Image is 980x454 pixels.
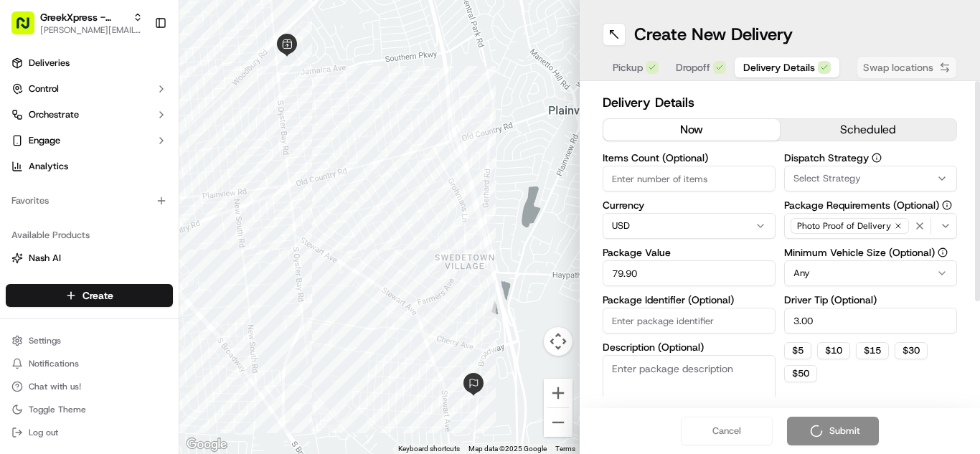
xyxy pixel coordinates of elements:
[244,141,261,159] button: Start new chat
[6,77,173,100] button: Control
[127,222,156,234] span: [DATE]
[942,200,952,210] button: Package Requirements (Optional)
[6,354,173,374] button: Notifications
[603,308,776,334] input: Enter package identifier
[29,134,60,147] span: Engage
[398,444,460,454] button: Keyboard shortcuts
[29,57,70,70] span: Deliveries
[603,119,780,141] button: now
[544,408,573,437] button: Zoom out
[6,129,173,152] button: Engage
[29,262,40,273] img: 1736555255976-a54dd68f-1ca7-489b-9aae-adbdc363a1c4
[544,379,573,407] button: Zoom in
[784,365,817,382] button: $50
[201,261,230,273] span: [DATE]
[603,93,957,113] h2: Delivery Details
[65,137,235,151] div: Start new chat
[29,427,58,438] span: Log out
[784,342,811,359] button: $5
[30,137,56,163] img: 1732323095091-59ea418b-cfe3-43c8-9ae0-d0d06d6fd42c
[44,261,190,273] span: [PERSON_NAME] [PERSON_NAME]
[193,261,198,273] span: •
[544,327,573,356] button: Map camera controls
[14,247,37,270] img: Dianne Alexi Soriano
[603,260,776,286] input: Enter package value
[6,399,173,420] button: Toggle Theme
[29,160,68,173] span: Analytics
[6,284,173,307] button: Create
[40,10,127,24] button: GreekXpress - Plainview
[856,342,889,359] button: $15
[613,60,643,75] span: Pickup
[784,213,957,239] button: Photo Proof of Delivery
[6,224,173,247] div: Available Products
[6,103,173,126] button: Orchestrate
[29,223,40,235] img: 1736555255976-a54dd68f-1ca7-489b-9aae-adbdc363a1c4
[784,247,957,257] label: Minimum Vehicle Size (Optional)
[121,322,133,334] div: 💻
[44,222,116,234] span: [PERSON_NAME]
[136,321,230,335] span: API Documentation
[784,308,957,334] input: Enter driver tip amount
[9,315,116,341] a: 📗Knowledge Base
[83,288,113,303] span: Create
[143,348,174,359] span: Pylon
[603,342,776,352] label: Description (Optional)
[29,82,59,95] span: Control
[603,247,776,257] label: Package Value
[603,153,776,163] label: Items Count (Optional)
[793,172,861,185] span: Select Strategy
[14,57,261,80] p: Welcome 👋
[784,166,957,191] button: Select Strategy
[817,342,850,359] button: $10
[14,14,43,43] img: Nash
[14,137,40,163] img: 1736555255976-a54dd68f-1ca7-489b-9aae-adbdc363a1c4
[784,153,957,163] label: Dispatch Strategy
[6,422,173,443] button: Log out
[784,295,957,305] label: Driver Tip (Optional)
[555,445,575,453] a: Terms (opens in new tab)
[780,119,956,141] button: scheduled
[29,252,61,265] span: Nash AI
[14,322,26,334] div: 📗
[6,6,149,40] button: GreekXpress - Plainview[PERSON_NAME][EMAIL_ADDRESS][DOMAIN_NAME]
[11,252,167,265] a: Nash AI
[14,209,37,232] img: Liam S.
[6,52,173,75] a: Deliveries
[797,220,891,232] span: Photo Proof of Delivery
[40,24,143,36] button: [PERSON_NAME][EMAIL_ADDRESS][DOMAIN_NAME]
[101,347,174,359] a: Powered byPylon
[116,315,236,341] a: 💻API Documentation
[14,186,96,198] div: Past conversations
[6,331,173,351] button: Settings
[65,151,197,163] div: We're available if you need us!
[37,93,258,108] input: Got a question? Start typing here...
[603,166,776,191] input: Enter number of items
[6,189,173,212] div: Favorites
[676,60,710,75] span: Dropoff
[634,23,793,46] h1: Create New Delivery
[6,155,173,178] a: Analytics
[29,108,79,121] span: Orchestrate
[119,222,124,234] span: •
[183,435,230,454] a: Open this area in Google Maps (opens a new window)
[468,445,547,453] span: Map data ©2025 Google
[603,295,776,305] label: Package Identifier (Optional)
[872,153,882,163] button: Dispatch Strategy
[29,335,61,346] span: Settings
[6,247,173,270] button: Nash AI
[938,247,948,257] button: Minimum Vehicle Size (Optional)
[6,377,173,397] button: Chat with us!
[183,435,230,454] img: Google
[29,381,81,392] span: Chat with us!
[29,404,86,415] span: Toggle Theme
[29,321,110,335] span: Knowledge Base
[784,200,957,210] label: Package Requirements (Optional)
[895,342,928,359] button: $30
[222,184,261,201] button: See all
[29,358,79,369] span: Notifications
[603,200,776,210] label: Currency
[743,60,815,75] span: Delivery Details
